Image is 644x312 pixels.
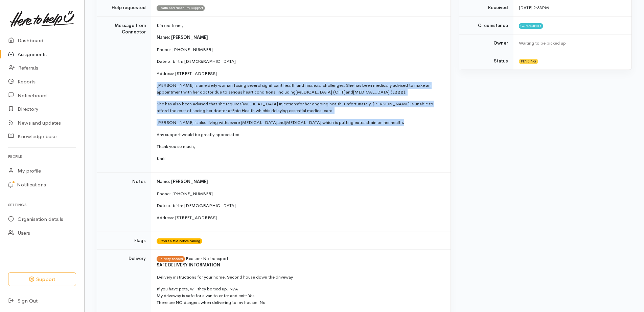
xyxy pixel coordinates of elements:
[157,58,442,65] p: Date of birth: [DEMOGRAPHIC_DATA]
[157,119,442,126] p: [PERSON_NAME] is also living with and
[157,34,208,40] span: Name: [PERSON_NAME]
[157,46,442,53] p: Phone: [PHONE_NUMBER]
[157,214,442,221] p: Address: [STREET_ADDRESS]
[519,23,543,29] span: Community
[241,101,298,107] span: [MEDICAL_DATA] injections
[157,144,195,149] span: Thank you so much,
[519,59,538,64] span: Pending
[353,89,405,95] span: [MEDICAL_DATA] (LBBB)
[157,179,208,184] span: Name: [PERSON_NAME]
[285,120,403,125] span: [MEDICAL_DATA] which is putting extra strain on her health
[157,286,442,306] p: If you have pets, will they be tied up: N/A My driveway is safe for a van to enter and exit: Yes ...
[97,173,151,232] td: Notes
[403,120,404,125] span: .
[459,34,513,52] td: Owner
[157,262,220,268] b: SAFE DELIVERY INFORMATION
[296,89,346,95] span: [MEDICAL_DATA] (CHF)
[519,5,549,10] time: [DATE] 2:33PM
[157,101,442,114] p: She has also been advised that she requires for her ongoing health. Unfortunately, [PERSON_NAME] ...
[157,190,442,197] p: Phone: [PHONE_NUMBER]
[97,232,151,250] td: Flags
[157,82,442,95] p: [PERSON_NAME] is an elderly woman facing several significant health and financial challenges. She...
[157,22,442,29] p: Kia ora team,
[157,5,205,11] span: Health and disability support
[8,152,76,161] h6: Profile
[157,202,442,209] p: Date of birth: [DEMOGRAPHIC_DATA]
[227,120,277,125] span: severe [MEDICAL_DATA]
[459,17,513,34] td: Circumstance
[97,17,151,173] td: Message from Connector
[157,238,202,244] span: Prefers a text before calling
[157,132,241,137] span: Any support would be greatly appreciated.
[157,274,442,281] p: Delivery instructions for your home: Second house down the driveway
[157,156,165,161] span: Karli
[157,70,442,77] p: Address: [STREET_ADDRESS]
[459,52,513,70] td: Status
[186,256,228,261] span: Reason: No transport
[8,272,76,286] button: Support
[157,256,185,262] span: Delivery needed
[232,108,267,113] span: Epic Health which
[8,200,76,209] h6: Settings
[519,40,623,47] div: Waiting to be picked up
